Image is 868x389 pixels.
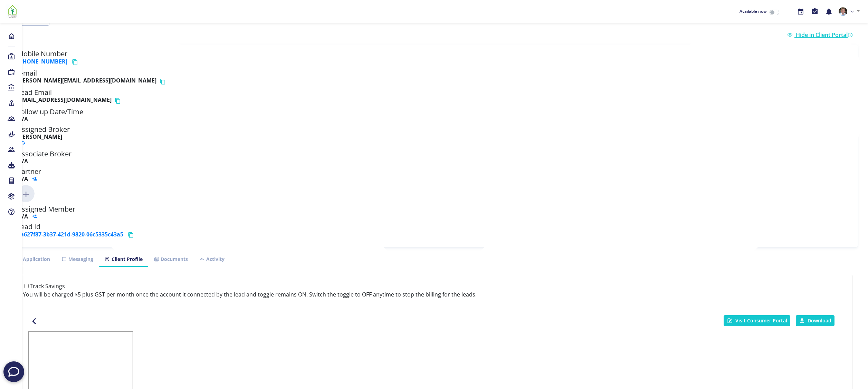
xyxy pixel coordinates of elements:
button: Copy email [159,77,169,86]
img: 7ef6f553-fa6a-4c30-bc82-24974be04ac6-637908507574932421.png [6,4,19,18]
button: Copy email [114,97,124,105]
img: 05ee49a5-7a20-4666-9e8c-f1b57a6951a1-637908577730117354.png [839,7,847,16]
b: [EMAIL_ADDRESS][DOMAIN_NAME] [17,97,112,105]
button: Copy lead id [127,231,137,239]
b: [PERSON_NAME] [17,133,62,140]
b: N/A [17,213,28,220]
span: Available now [740,8,767,14]
img: Click to add new member [17,185,35,202]
b: N/A [17,157,28,165]
b: N/A [17,115,28,123]
h5: Lead Email [17,88,851,105]
h5: Associate Broker [17,150,851,165]
h5: E-mail [17,69,851,86]
h5: Lead Id [17,223,851,239]
button: Copy phone [71,58,81,66]
a: Hide in Client Portal [787,31,855,39]
a: [PHONE_NUMBER] [17,58,67,65]
a: Documents [148,252,194,266]
b: N/A [17,175,28,183]
span: Hide in Client Portal [796,31,855,39]
span: Follow up Date/Time [17,107,83,116]
a: Visit Consumer Portal [724,315,790,326]
h5: Partner [17,167,851,182]
a: Activity [194,252,230,266]
a: Application [10,252,56,266]
a: 2a627f87-3b37-421d-9820-06c5335c43a5 [17,231,123,238]
h5: Mobile Number [17,50,851,66]
a: Client Profile [99,252,148,266]
button: Download [796,315,834,326]
h5: Assigned Broker [17,125,851,147]
b: [PERSON_NAME][EMAIL_ADDRESS][DOMAIN_NAME] [17,77,156,86]
a: Messaging [56,252,99,266]
h5: Assigned Member [17,205,851,220]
